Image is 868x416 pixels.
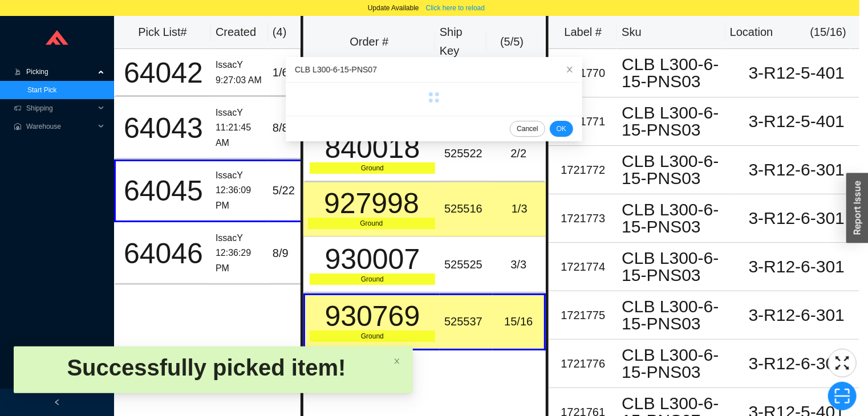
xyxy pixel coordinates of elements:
button: Cancel [510,121,545,137]
span: Click here to reload [426,2,485,14]
button: OK [550,121,573,137]
div: Successfully picked item! [23,353,390,382]
button: Close [557,57,582,82]
div: CLB L300-6-15-PNS03 [622,56,729,90]
button: fullscreen [828,349,857,377]
div: 1721776 [553,354,613,373]
div: 64046 [120,239,206,268]
div: 525525 [444,255,488,274]
div: 3-R12-6-301 [739,307,855,324]
div: 840018 [310,134,435,162]
div: ( 15 / 16 ) [810,23,846,42]
div: CLB L300-6-15-PNS07 [295,63,573,76]
div: CLB L300-6-15-PNS03 [622,250,729,284]
div: 525537 [444,312,488,331]
div: 525522 [444,144,488,163]
div: Ground [310,162,435,174]
span: Cancel [517,123,538,134]
div: 12:36:29 PM [216,246,263,276]
div: 5 / 22 [273,181,307,200]
div: 3-R12-5-401 [739,64,855,81]
div: 1721775 [553,306,613,325]
div: 8 / 9 [273,244,307,263]
span: Warehouse [26,117,95,136]
div: IssacY [216,105,263,121]
div: CLB L300-6-15-PNS03 [622,153,729,187]
div: CLB L300-6-15-PNS03 [622,298,729,332]
div: 930007 [310,245,435,274]
div: 3-R12-6-301 [739,210,855,227]
span: Shipping [26,99,95,117]
div: 11:21:45 AM [216,120,263,150]
div: Location [730,23,773,42]
div: ( 4 ) [273,23,309,42]
div: IssacY [216,58,263,73]
div: 927998 [308,189,435,218]
th: Created [211,16,268,49]
div: Ground [310,331,435,342]
th: Ship Key [435,16,486,68]
span: close [566,66,574,74]
a: Start Pick [27,86,56,94]
div: 3-R12-6-301 [739,258,855,275]
div: Ground [310,274,435,285]
div: CLB L300-6-15-PNS03 [622,104,729,138]
div: 9:27:03 AM [216,73,263,88]
div: 1721773 [553,209,613,228]
div: 525516 [444,199,488,218]
div: ( 5 / 5 ) [491,32,533,51]
div: 1721772 [553,161,613,180]
div: 3-R12-6-301 [739,161,855,178]
div: IssacY [216,168,263,183]
div: 1 / 3 [497,199,541,218]
span: Picking [26,63,95,81]
th: Sku [617,16,725,49]
div: 1 / 6 [273,63,307,82]
div: 8 / 8 [273,119,307,137]
div: Ground [308,218,435,229]
div: 3 / 3 [497,255,540,274]
span: scan [829,388,856,405]
th: Label # [549,16,617,49]
th: Pick List# [114,16,211,49]
span: close [394,358,400,365]
div: 64045 [120,177,206,205]
div: 2 / 2 [497,144,540,163]
div: 64042 [120,59,206,87]
span: fullscreen [829,354,856,372]
div: CLB L300-6-15-PNS03 [622,346,729,381]
div: 64043 [120,114,206,142]
div: 930769 [310,302,435,331]
span: OK [557,123,566,134]
div: 15 / 16 [497,312,540,331]
button: scan [828,382,857,410]
div: 12:36:09 PM [216,183,263,213]
div: 1721770 [553,64,613,83]
th: Order # [303,16,435,68]
div: 3-R12-5-401 [739,113,855,130]
div: CLB L300-6-15-PNS03 [622,201,729,235]
div: 3-R12-6-301 [739,355,855,372]
div: 1721774 [553,258,613,276]
div: IssacY [216,231,263,246]
div: 1721771 [553,112,613,131]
